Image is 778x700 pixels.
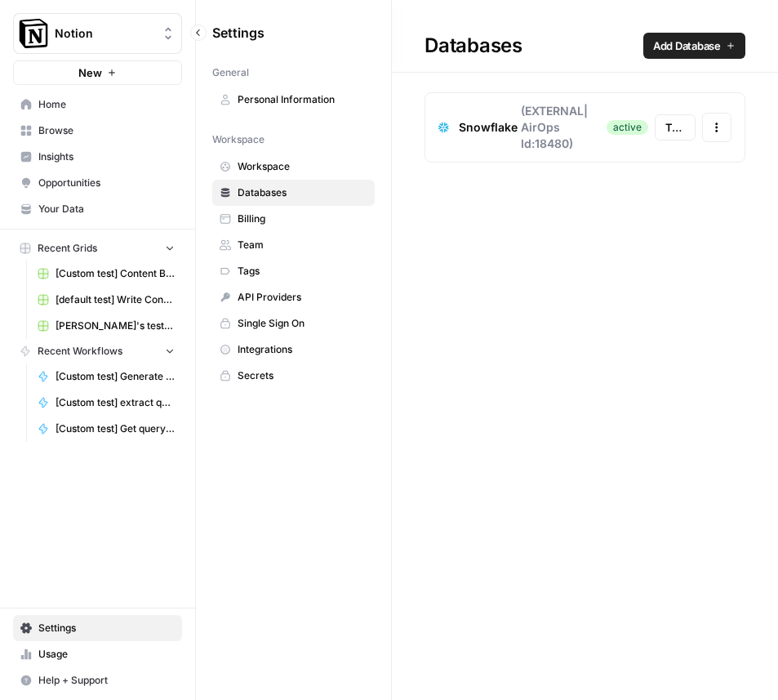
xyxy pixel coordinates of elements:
[655,114,696,140] button: Test connection
[30,363,182,390] a: [Custom test] Generate briefs
[212,206,375,232] a: Billing
[56,421,175,436] span: [Custom test] Get query fanout from topic
[78,65,102,81] span: New
[212,363,375,389] a: Secrets
[13,170,182,196] a: Opportunities
[238,92,367,107] span: Personal Information
[56,319,175,333] span: [PERSON_NAME]'s test Grid
[55,25,153,42] span: Notion
[13,91,182,118] a: Home
[13,118,182,144] a: Browse
[653,38,721,54] span: Add Database
[13,236,182,261] button: Recent Grids
[38,97,175,112] span: Home
[238,368,367,383] span: Secrets
[30,261,182,287] a: [Custom test] Content Brief
[238,290,367,305] span: API Providers
[212,258,375,284] a: Tags
[56,266,175,281] span: [Custom test] Content Brief
[13,615,182,641] a: Settings
[13,144,182,170] a: Insights
[212,154,375,180] a: Workspace
[238,342,367,357] span: Integrations
[38,621,175,635] span: Settings
[13,13,182,54] button: Workspace: Notion
[212,180,375,206] a: Databases
[38,344,122,359] span: Recent Workflows
[212,232,375,258] a: Team
[665,119,685,136] span: Test connection
[13,339,182,363] button: Recent Workflows
[607,120,648,135] div: active
[13,196,182,222] a: Your Data
[212,65,249,80] span: General
[30,313,182,339] a: [PERSON_NAME]'s test Grid
[38,673,175,688] span: Help + Support
[238,316,367,331] span: Single Sign On
[38,241,97,256] span: Recent Grids
[13,641,182,667] a: Usage
[56,369,175,384] span: [Custom test] Generate briefs
[212,87,375,113] a: Personal Information
[459,119,518,136] span: Snowflake
[13,667,182,693] button: Help + Support
[19,19,48,48] img: Notion Logo
[38,176,175,190] span: Opportunities
[212,337,375,363] a: Integrations
[38,647,175,662] span: Usage
[212,132,265,147] span: Workspace
[238,238,367,252] span: Team
[38,123,175,138] span: Browse
[238,212,367,226] span: Billing
[238,185,367,200] span: Databases
[521,103,607,152] span: ( EXTERNAL | AirOps Id: 18480 )
[238,159,367,174] span: Workspace
[30,287,182,313] a: [default test] Write Content Briefs
[56,395,175,410] span: [Custom test] extract queries by type
[212,23,265,42] span: Settings
[212,310,375,337] a: Single Sign On
[30,416,182,442] a: [Custom test] Get query fanout from topic
[212,284,375,310] a: API Providers
[30,390,182,416] a: [Custom test] extract queries by type
[38,149,175,164] span: Insights
[56,292,175,307] span: [default test] Write Content Briefs
[13,60,182,85] button: New
[238,264,367,279] span: Tags
[392,33,778,59] div: Databases
[38,202,175,216] span: Your Data
[643,33,745,59] a: Add Database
